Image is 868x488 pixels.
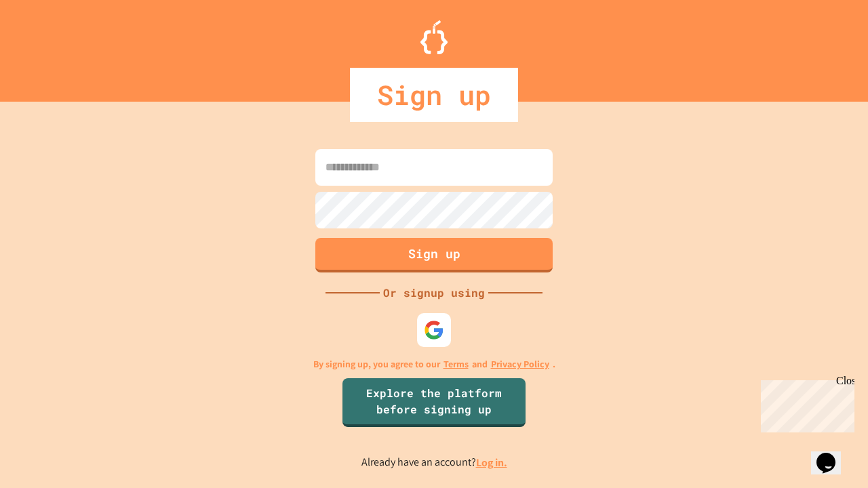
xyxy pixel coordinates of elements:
[350,68,518,122] div: Sign up
[361,454,507,471] p: Already have an account?
[491,357,549,371] a: Privacy Policy
[424,320,444,340] img: google-icon.svg
[420,20,448,54] img: Logo.svg
[342,378,526,427] a: Explore the platform before signing up
[476,455,507,470] a: Log in.
[380,285,488,301] div: Or signup using
[811,434,854,474] iframe: chat widget
[443,357,469,371] a: Terms
[313,357,555,371] p: By signing up, you agree to our and .
[315,238,553,272] button: Sign up
[5,5,94,86] div: Chat with us now!Close
[755,375,854,432] iframe: chat widget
